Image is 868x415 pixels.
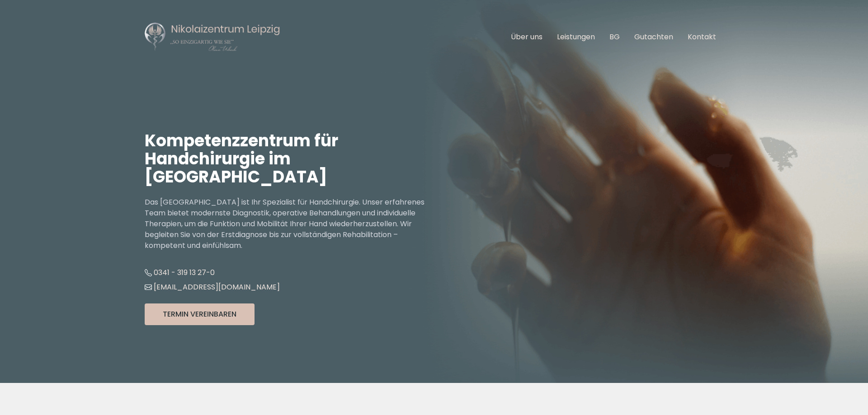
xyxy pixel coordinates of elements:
a: Über uns [511,32,542,42]
p: Das [GEOGRAPHIC_DATA] ist Ihr Spezialist für Handchirurgie. Unser erfahrenes Team bietet modernst... [145,197,434,251]
a: Leistungen [557,32,595,42]
a: Kontakt [688,32,716,42]
h1: Kompetenzzentrum für Handchirurgie im [GEOGRAPHIC_DATA] [145,132,434,186]
a: [EMAIL_ADDRESS][DOMAIN_NAME] [145,282,280,292]
img: Nikolaizentrum Leipzig Logo [145,22,280,52]
a: BG [609,32,620,42]
a: 0341 - 319 13 27-0 [145,267,215,278]
button: Termin Vereinbaren [145,303,255,325]
a: Gutachten [634,32,673,42]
